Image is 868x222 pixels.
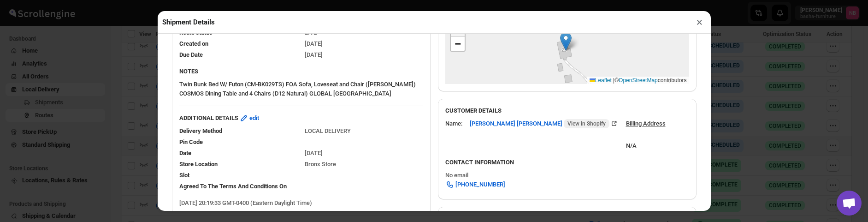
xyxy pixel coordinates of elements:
span: edit [249,114,259,123]
span: Delivery Method [179,127,222,134]
div: N/A [626,132,666,150]
span: LOCAL DELIVERY [305,127,351,134]
span: View in Shopify [567,120,606,127]
span: [DATE] 20:19:33 GMT-0400 (Eastern Daylight Time) [179,199,312,206]
span: [PERSON_NAME] [PERSON_NAME] [470,119,609,128]
a: Open chat [837,191,862,216]
span: Bronx Store [305,161,336,168]
div: Name: [445,119,462,128]
h2: Shipment Details [162,18,215,27]
span: Pin Code [179,138,203,145]
div: © contributors [587,77,689,84]
p: Twin Bunk Bed W/ Futon (CM-BK029TS) FOA Sofa, Loveseat and Chair ([PERSON_NAME]) COSMOS Dining Ta... [179,80,423,98]
b: NOTES [179,68,198,75]
span: Due Date [179,51,203,58]
span: [DATE] [305,150,323,156]
a: [PHONE_NUMBER] [440,177,511,192]
a: [PERSON_NAME] [PERSON_NAME] View in Shopify [470,120,619,127]
span: [DATE] [305,40,323,47]
img: Marker [560,32,572,51]
span: [PHONE_NUMBER] [455,180,505,189]
span: Agreed To The Terms And Conditions On [179,183,287,190]
button: × [693,16,706,29]
span: Slot [179,172,189,179]
span: − [455,38,461,49]
a: Leaflet [590,77,612,84]
h3: CUSTOMER DETAILS [445,106,689,115]
b: ADDITIONAL DETAILS [179,114,238,123]
a: OpenStreetMap [619,77,658,84]
span: Created on [179,40,208,47]
span: No email [445,172,468,179]
span: Date [179,150,191,156]
span: | [613,77,614,84]
u: Billing Address [626,120,666,127]
a: Zoom out [451,37,465,51]
h3: CONTACT INFORMATION [445,158,689,167]
span: [DATE] [305,51,323,58]
button: edit [234,111,265,126]
span: Store Location [179,161,218,168]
